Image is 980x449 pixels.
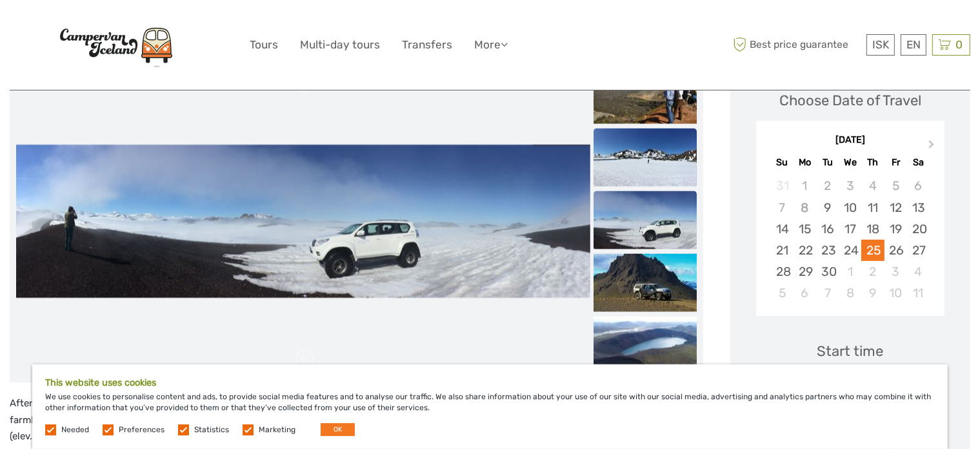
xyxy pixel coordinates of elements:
[794,154,816,171] div: Mo
[61,424,89,435] label: Needed
[907,197,930,218] div: Choose Saturday, September 13th, 2025
[771,175,794,196] div: Not available Sunday, August 31st, 2025
[907,175,930,196] div: Not available Saturday, September 6th, 2025
[885,240,907,261] div: Choose Friday, September 26th, 2025
[794,175,816,196] div: Not available Monday, September 1st, 2025
[45,18,187,72] img: Scandinavian Travel
[861,218,884,240] div: Choose Thursday, September 18th, 2025
[300,36,380,54] a: Multi-day tours
[594,191,697,249] img: b2a04e68e5cf42b79402d1c377a4a8df_slider_thumbnail.jpg
[771,154,794,171] div: Su
[885,197,907,218] div: Choose Friday, September 12th, 2025
[794,282,816,304] div: Choose Monday, October 6th, 2025
[861,154,884,171] div: Th
[901,34,926,56] div: EN
[885,218,907,240] div: Choose Friday, September 19th, 2025
[119,424,165,435] label: Preferences
[839,282,861,304] div: Choose Wednesday, October 8th, 2025
[594,254,697,312] img: d3ab54eb7eba4b6eb661b87c6cdf27d1_slider_thumbnail.jpeg
[907,282,930,304] div: Choose Saturday, October 11th, 2025
[45,377,935,388] h5: This website uses cookies
[771,218,794,240] div: Choose Sunday, September 14th, 2025
[594,66,697,124] img: 243fe287827749d290a4ddc84a76352b_slider_thumbnail.jpg
[954,38,965,51] span: 0
[32,364,948,449] div: We use cookies to personalise content and ads, to provide social media features and to analyse ou...
[16,145,590,298] img: b2a04e68e5cf42b79402d1c377a4a8df_main_slider.jpg
[756,134,945,147] div: [DATE]
[259,424,295,435] label: Marketing
[794,197,816,218] div: Not available Monday, September 8th, 2025
[885,282,907,304] div: Choose Friday, October 10th, 2025
[730,34,863,56] span: Best price guarantee
[771,261,794,282] div: Choose Sunday, September 28th, 2025
[250,36,278,54] a: Tours
[885,154,907,171] div: Fr
[594,317,697,375] img: f2ffac6234f94ed184a69f780d45d98a_slider_thumbnail.jpeg
[872,38,889,51] span: ISK
[839,240,861,261] div: Choose Wednesday, September 24th, 2025
[861,261,884,282] div: Choose Thursday, October 2nd, 2025
[794,240,816,261] div: Choose Monday, September 22nd, 2025
[885,175,907,196] div: Not available Friday, September 5th, 2025
[861,240,884,261] div: Choose Thursday, September 25th, 2025
[816,218,839,240] div: Choose Tuesday, September 16th, 2025
[816,240,839,261] div: Choose Tuesday, September 23rd, 2025
[907,154,930,171] div: Sa
[321,423,355,436] button: OK
[794,218,816,240] div: Choose Monday, September 15th, 2025
[861,175,884,196] div: Not available Thursday, September 4th, 2025
[771,240,794,261] div: Choose Sunday, September 21st, 2025
[885,261,907,282] div: Choose Friday, October 3rd, 2025
[839,154,861,171] div: We
[817,341,883,361] div: Start time
[816,261,839,282] div: Choose Tuesday, September 30th, 2025
[839,175,861,196] div: Not available Wednesday, September 3rd, 2025
[771,282,794,304] div: Choose Sunday, October 5th, 2025
[816,197,839,218] div: Choose Tuesday, September 9th, 2025
[779,90,921,110] div: Choose Date of Travel
[148,20,164,36] button: Open LiveChat chat widget
[839,218,861,240] div: Choose Wednesday, September 17th, 2025
[474,36,508,54] a: More
[816,154,839,171] div: Tu
[907,240,930,261] div: Choose Saturday, September 27th, 2025
[861,197,884,218] div: Choose Thursday, September 11th, 2025
[771,197,794,218] div: Not available Sunday, September 7th, 2025
[194,424,229,435] label: Statistics
[839,197,861,218] div: Choose Wednesday, September 10th, 2025
[816,282,839,304] div: Choose Tuesday, October 7th, 2025
[839,261,861,282] div: Choose Wednesday, October 1st, 2025
[907,218,930,240] div: Choose Saturday, September 20th, 2025
[794,261,816,282] div: Choose Monday, September 29th, 2025
[18,23,146,33] p: We're away right now. Please check back later!
[816,175,839,196] div: Not available Tuesday, September 2nd, 2025
[907,261,930,282] div: Choose Saturday, October 4th, 2025
[760,175,940,304] div: month 2025-09
[402,36,452,54] a: Transfers
[923,137,943,158] button: Next Month
[594,129,697,187] img: cd5fb5cdb22340cea7591e37a227132f_slider_thumbnail.jpg
[861,282,884,304] div: Choose Thursday, October 9th, 2025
